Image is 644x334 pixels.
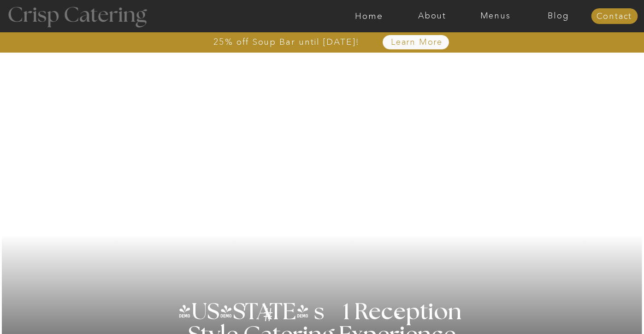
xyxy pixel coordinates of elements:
[243,306,295,333] h3: #
[337,12,401,21] a: Home
[527,12,590,21] a: Blog
[180,37,393,47] a: 25% off Soup Bar until [DATE]!
[591,12,638,21] a: Contact
[464,12,527,21] a: Menus
[401,12,464,21] a: About
[226,300,264,323] h3: '
[370,38,464,47] a: Learn More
